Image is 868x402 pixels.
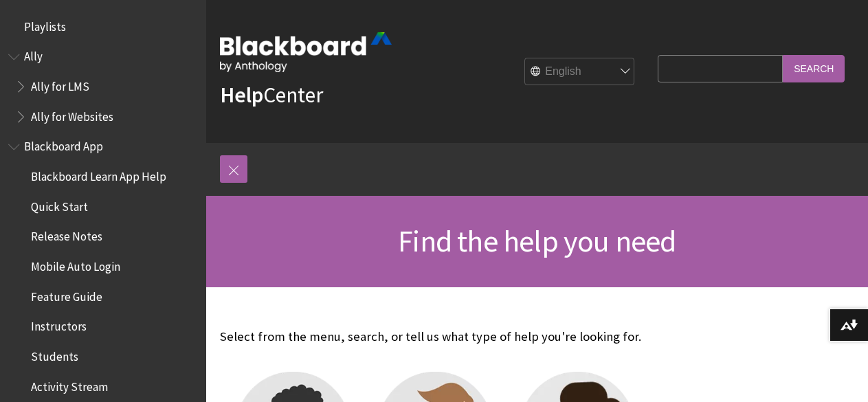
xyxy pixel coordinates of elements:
[8,45,198,129] nav: Book outline for Anthology Ally Help
[220,32,392,72] img: Blackboard by Anthology
[220,328,651,346] p: Select from the menu, search, or tell us what type of help you're looking for.
[220,81,323,109] a: HelpCenter
[8,15,198,38] nav: Book outline for Playlists
[220,81,263,109] strong: Help
[31,105,113,124] span: Ally for Websites
[31,255,120,273] span: Mobile Auto Login
[31,75,89,93] span: Ally for LMS
[24,135,103,154] span: Blackboard App
[31,225,102,244] span: Release Notes
[783,55,845,82] input: Search
[525,58,635,86] select: Site Language Selector
[31,285,102,304] span: Feature Guide
[31,165,166,183] span: Blackboard Learn App Help
[24,45,43,64] span: Ally
[31,195,88,214] span: Quick Start
[398,222,676,260] span: Find the help you need
[31,375,108,394] span: Activity Stream
[31,315,87,334] span: Instructors
[31,345,78,364] span: Students
[24,15,66,34] span: Playlists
